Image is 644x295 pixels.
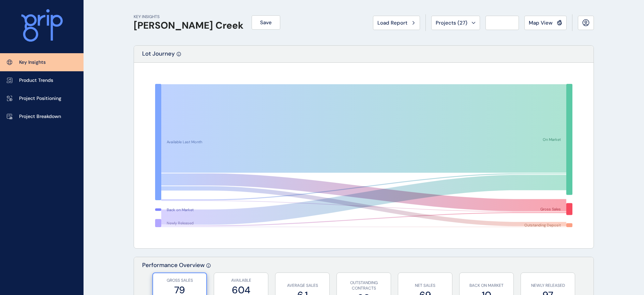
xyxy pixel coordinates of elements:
[524,283,571,289] p: NEWLY RELEASED
[377,19,407,26] span: Load Report
[463,283,510,289] p: BACK ON MARKET
[340,280,387,292] p: OUTSTANDING CONTRACTS
[19,59,46,66] p: Key Insights
[19,77,53,84] p: Product Trends
[134,14,243,20] p: KEY INSIGHTS
[19,113,61,120] p: Project Breakdown
[218,278,265,283] p: AVAILABLE
[260,19,272,26] span: Save
[142,50,175,62] p: Lot Journey
[402,283,449,289] p: NET SALES
[252,15,280,30] button: Save
[19,95,61,102] p: Project Positioning
[524,16,567,30] button: Map View
[529,19,553,26] span: Map View
[373,16,420,30] button: Load Report
[279,283,326,289] p: AVERAGE SALES
[436,19,467,26] span: Projects ( 27 )
[156,278,203,283] p: GROSS SALES
[431,16,480,30] button: Projects (27)
[134,20,243,31] h1: [PERSON_NAME] Creek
